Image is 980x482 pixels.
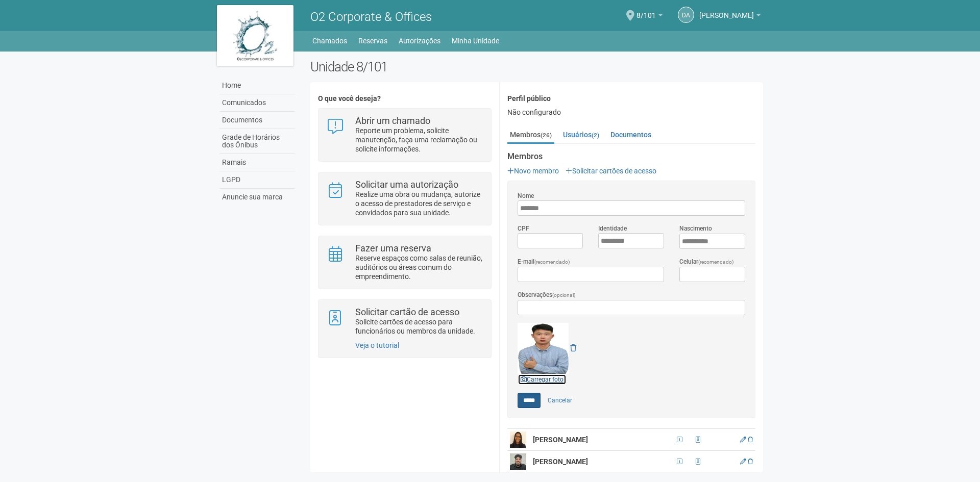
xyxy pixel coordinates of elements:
img: user.png [510,453,526,470]
a: Ramais [219,154,295,171]
a: Comunicados [219,94,295,112]
span: Daniel Andres Soto Lozada [699,2,754,19]
a: DA [678,7,694,23]
a: Fazer uma reserva Reserve espaços como salas de reunião, auditórios ou áreas comum do empreendime... [326,244,483,281]
a: Veja o tutorial [355,341,399,349]
label: Nascimento [679,224,712,233]
a: LGPD [219,171,295,189]
a: Editar membro [740,436,746,443]
strong: Abrir um chamado [355,115,430,126]
a: Excluir membro [748,436,753,443]
small: (26) [541,132,552,139]
p: Reserve espaços como salas de reunião, auditórios ou áreas comum do empreendimento. [355,253,483,281]
a: Solicitar uma autorização Realize uma obra ou mudança, autorize o acesso de prestadores de serviç... [326,180,483,217]
a: Novo membro [507,167,559,175]
a: Cancelar [542,393,578,408]
a: Minha Unidade [452,34,499,48]
a: Remover [570,344,576,352]
label: CPF [518,224,529,233]
p: Realize uma obra ou mudança, autorize o acesso de prestadores de serviço e convidados para sua un... [355,190,483,217]
h4: O que você deseja? [318,95,491,103]
h4: Perfil público [507,95,755,103]
img: user.png [510,432,526,448]
label: E-mail [518,257,570,267]
label: Celular [679,257,734,267]
small: (2) [592,132,599,139]
strong: Fazer uma reserva [355,243,431,253]
strong: [PERSON_NAME] [533,436,588,444]
a: Solicitar cartão de acesso Solicite cartões de acesso para funcionários ou membros da unidade. [326,308,483,336]
a: Home [219,77,295,94]
a: Chamados [312,34,347,48]
img: logo.jpg [217,5,293,66]
strong: Membros [507,152,755,161]
a: Autorizações [399,34,440,48]
a: Excluir membro [748,458,753,465]
a: Carregar foto [518,374,567,385]
span: (recomendado) [698,259,734,265]
a: Documentos [608,127,654,142]
a: Solicitar cartões de acesso [566,167,656,175]
span: (recomendado) [534,259,570,265]
a: Reservas [358,34,387,48]
div: Não configurado [507,108,755,117]
a: [PERSON_NAME] [699,13,761,21]
a: Documentos [219,112,295,129]
strong: Solicitar uma autorização [355,179,458,190]
a: Usuários(2) [560,127,602,142]
strong: Solicitar cartão de acesso [355,307,459,317]
span: O2 Corporate & Offices [310,10,432,24]
a: Membros(26) [507,127,554,144]
label: Nome [518,191,534,200]
a: Editar membro [740,458,746,465]
a: 8/101 [636,13,663,21]
strong: [PERSON_NAME] [533,458,588,466]
p: Solicite cartões de acesso para funcionários ou membros da unidade. [355,317,483,336]
h2: Unidade 8/101 [310,59,763,74]
span: 8/101 [636,2,656,19]
span: (opcional) [552,292,576,298]
a: Abrir um chamado Reporte um problema, solicite manutenção, faça uma reclamação ou solicite inform... [326,116,483,154]
a: Anuncie sua marca [219,189,295,206]
a: Grade de Horários dos Ônibus [219,129,295,154]
label: Observações [518,290,576,300]
p: Reporte um problema, solicite manutenção, faça uma reclamação ou solicite informações. [355,126,483,154]
img: GetFile [518,323,569,374]
label: Identidade [598,224,627,233]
